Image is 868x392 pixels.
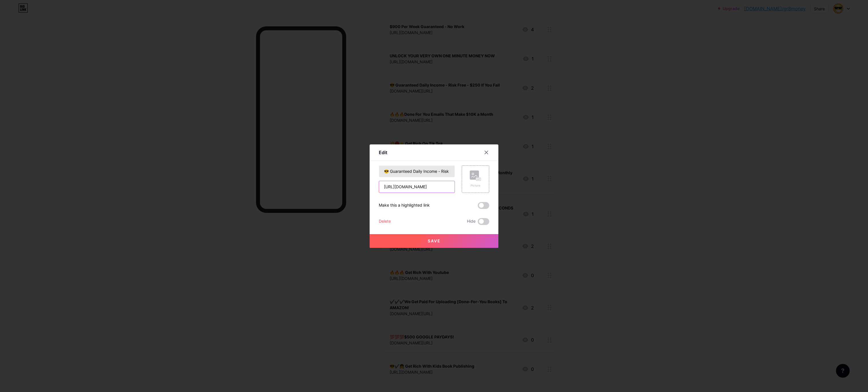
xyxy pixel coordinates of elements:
div: Delete [379,218,391,225]
div: Edit [379,149,387,156]
button: Save [370,234,498,248]
span: Save [428,238,441,243]
input: URL [379,181,455,193]
span: Hide [467,218,475,225]
div: Picture [470,183,481,188]
input: Title [379,166,455,177]
div: Make this a highlighted link [379,202,430,209]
